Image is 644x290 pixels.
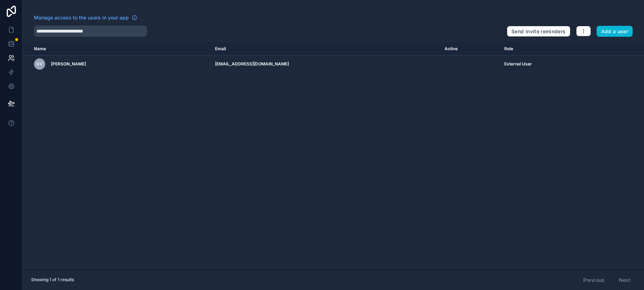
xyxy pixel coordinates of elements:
th: Active [440,42,500,56]
a: Manage access to the users in your app [34,14,137,21]
td: [EMAIL_ADDRESS][DOMAIN_NAME] [211,56,440,73]
div: scrollable content [23,42,644,269]
button: Send invite reminders [507,26,570,37]
button: Add a user [597,26,633,37]
span: External User [504,61,532,67]
th: Name [23,42,211,56]
th: Email [211,42,440,56]
span: Showing 1 of 1 results [31,277,74,283]
th: Role [500,42,601,56]
span: [PERSON_NAME] [51,61,86,67]
span: DV [36,61,43,67]
span: Manage access to the users in your app [34,14,129,21]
